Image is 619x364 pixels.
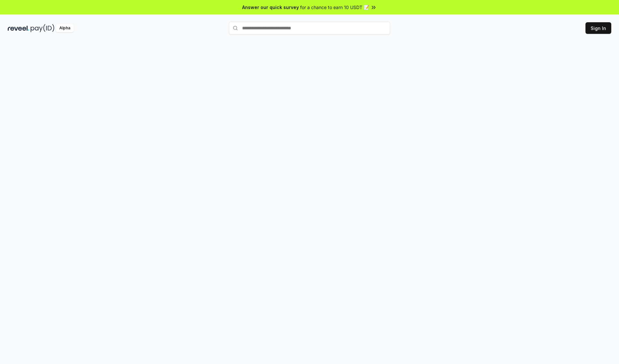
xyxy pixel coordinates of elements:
button: Sign In [585,22,611,34]
span: for a chance to earn 10 USDT 📝 [300,4,369,11]
div: Alpha [56,24,74,32]
img: reveel_dark [8,24,29,32]
img: pay_id [31,24,54,32]
span: Answer our quick survey [242,4,299,11]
